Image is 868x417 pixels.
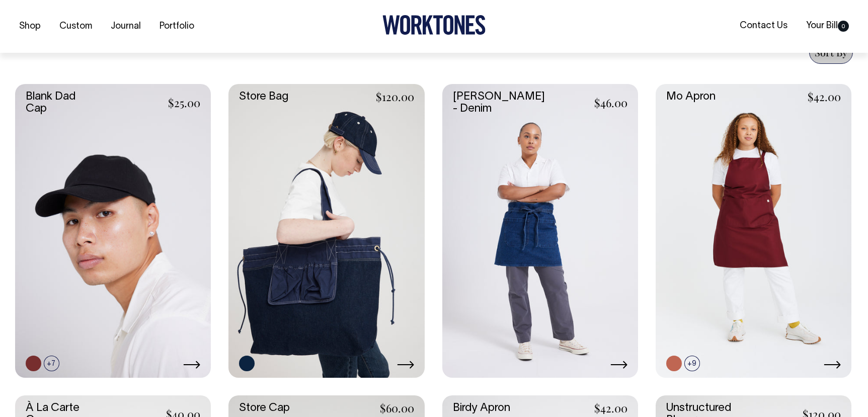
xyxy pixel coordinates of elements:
a: Portfolio [155,18,198,35]
a: Your Bill0 [802,18,853,34]
a: Custom [55,18,96,35]
span: 0 [838,21,849,32]
span: +7 [44,356,59,371]
a: Shop [15,18,45,35]
span: +9 [684,356,700,371]
a: Journal [107,18,145,35]
a: Contact Us [736,18,792,34]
